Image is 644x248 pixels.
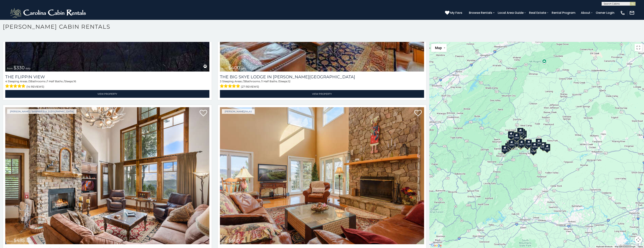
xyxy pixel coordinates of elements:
span: 3 [244,80,245,83]
h3: The Big Skye Lodge in Valle Crucis [220,74,424,79]
span: 16 [74,80,76,83]
span: My Favs [450,10,462,15]
span: daily [241,240,246,243]
div: $930 [536,139,542,146]
div: $355 [544,144,551,151]
div: $330 [505,143,512,150]
div: $460 [513,133,520,140]
span: 1 Half Baths / [47,80,64,83]
button: Toggle fullscreen view [635,44,642,51]
a: [PERSON_NAME]/Vilas [222,109,255,114]
span: from [222,67,227,70]
span: 1 Half Baths / [262,80,279,83]
div: $375 [502,145,508,152]
div: Sleeping Areas / Bathrooms / Sleeps: [5,79,209,89]
a: Terms (opens in new tab) [638,246,643,248]
div: $380 [526,139,532,147]
div: $355 [540,142,546,149]
button: Keyboard shortcuts [596,245,613,248]
div: $350 [530,146,537,154]
span: from [222,240,227,243]
div: $425 [513,132,520,139]
img: White-1-2.png [9,7,88,18]
span: (14 reviews) [26,84,44,89]
span: Map data ©2025 Google [615,246,635,248]
div: $400 [508,140,515,147]
div: $225 [514,138,520,146]
span: daily [26,240,31,243]
a: Open this area in Google Maps (opens a new window) [430,243,443,248]
a: About [579,9,592,16]
a: Owner Login [594,9,616,16]
a: Add to favorites [414,109,422,117]
a: [PERSON_NAME] / Banner Elk, [GEOGRAPHIC_DATA] [7,109,77,114]
img: Ridge Haven Lodge at Echota [5,107,209,244]
span: $460 [228,238,240,243]
a: View Property [5,90,209,98]
div: $675 [518,140,525,147]
img: Google [430,243,443,248]
a: Real Estate [527,9,548,16]
a: My Favs [445,10,463,15]
img: phone-regular-white.png [620,10,625,15]
span: $400 [228,65,240,70]
a: Local Area Guide [496,9,525,16]
a: Ridge Haven Lodge at Echota from $485 daily [5,107,209,244]
span: daily [25,67,31,70]
span: (27 reviews) [241,84,259,89]
span: 3 [220,80,221,83]
a: Add to favorites [200,109,207,117]
img: A Glowing View [220,107,424,244]
span: from [7,240,13,243]
div: $565 [513,132,520,139]
div: $299 [531,142,538,149]
a: The Flippin View [5,74,209,79]
button: Map camera controls [635,236,642,243]
span: 3 [29,80,31,83]
a: View Property [220,90,424,98]
a: A Glowing View from $460 daily [220,107,424,244]
div: $320 [517,128,524,135]
a: Rental Program [550,9,577,16]
div: $325 [507,141,514,149]
a: The Big Skye Lodge in [PERSON_NAME][GEOGRAPHIC_DATA] [220,74,424,79]
span: from [7,67,13,70]
div: $395 [518,139,525,146]
div: $635 [508,131,514,138]
button: Change map style [431,44,447,52]
img: mail-regular-white.png [629,10,635,15]
span: 4 [5,80,7,83]
a: Browse Rentals [467,9,494,16]
span: 12 [288,80,290,83]
div: $480 [518,140,524,148]
span: $330 [14,65,25,70]
div: $410 [511,136,517,143]
span: $485 [14,238,25,243]
span: Map [435,46,442,50]
span: daily [241,67,246,70]
div: Sleeping Areas / Bathrooms / Sleeps: [220,79,424,89]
